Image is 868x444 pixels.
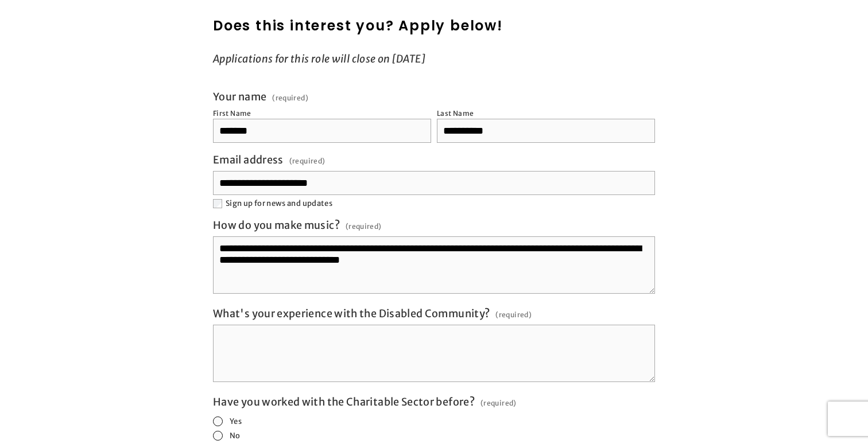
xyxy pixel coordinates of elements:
span: No [230,431,241,441]
div: First Name [213,109,251,118]
span: Your name [213,90,266,103]
span: (required) [346,219,382,234]
div: Last Name [437,109,474,118]
span: Have you worked with the Charitable Sector before? [213,395,475,408]
input: Sign up for news and updates [213,199,222,208]
span: How do you make music? [213,219,340,232]
em: Applications for this role will close on [DATE] [213,52,425,65]
span: Yes [230,416,242,426]
span: (required) [480,395,517,411]
h2: Does this interest you? Apply below! [213,15,655,36]
span: (required) [495,307,532,322]
span: Sign up for news and updates [226,198,332,208]
span: What's your experience with the Disabled Community? [213,307,490,320]
span: (required) [272,95,308,102]
span: (required) [289,153,325,169]
span: Email address [213,153,284,166]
